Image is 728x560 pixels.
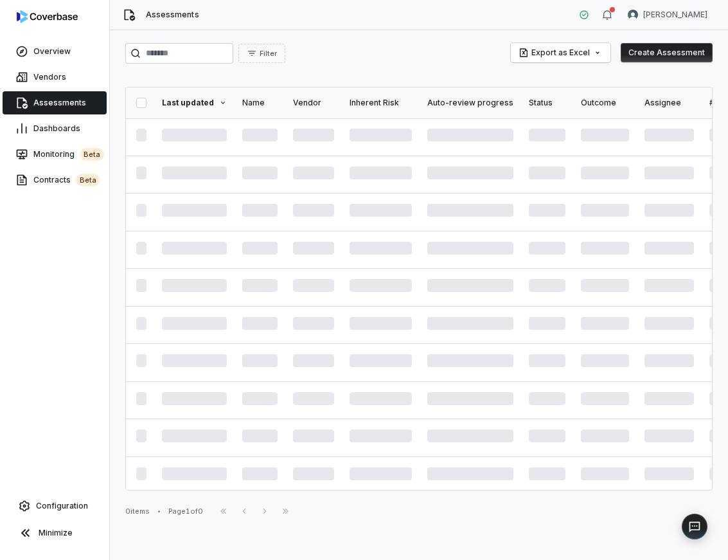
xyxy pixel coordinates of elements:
span: beta [76,174,100,186]
div: Vendor [293,98,334,108]
span: Overview [33,46,71,57]
a: Assessments [3,91,107,114]
a: Dashboards [3,117,107,140]
div: Status [529,98,565,108]
button: Export as Excel [511,43,610,62]
button: Create Assessment [621,43,713,62]
a: Contractsbeta [3,168,107,192]
div: Page 1 of 0 [168,507,203,516]
div: Last updated [162,98,227,108]
span: Monitoring [33,148,104,161]
span: Dashboards [33,123,80,134]
span: Vendors [33,72,66,82]
div: Auto-review progress [427,98,513,108]
div: 0 items [125,507,150,516]
div: Inherent Risk [350,98,412,108]
div: Assignee [644,98,694,108]
button: Minimize [5,520,104,546]
a: Overview [3,40,107,63]
img: Coverbase logo [17,10,78,23]
span: Assessments [33,98,86,108]
span: Contracts [33,174,100,186]
button: Filter [238,44,285,63]
div: • [157,507,161,516]
div: Name [242,98,278,108]
span: Minimize [39,528,73,538]
span: Filter [260,49,277,59]
a: Vendors [3,66,107,89]
a: Configuration [5,494,104,518]
span: [PERSON_NAME] [643,10,707,20]
button: Tom Jodoin avatar[PERSON_NAME] [620,5,715,24]
span: Configuration [36,501,88,511]
img: Tom Jodoin avatar [628,10,638,20]
a: Monitoringbeta [3,143,107,166]
span: Assessments [146,10,199,20]
div: Outcome [581,98,629,108]
span: beta [80,148,104,161]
